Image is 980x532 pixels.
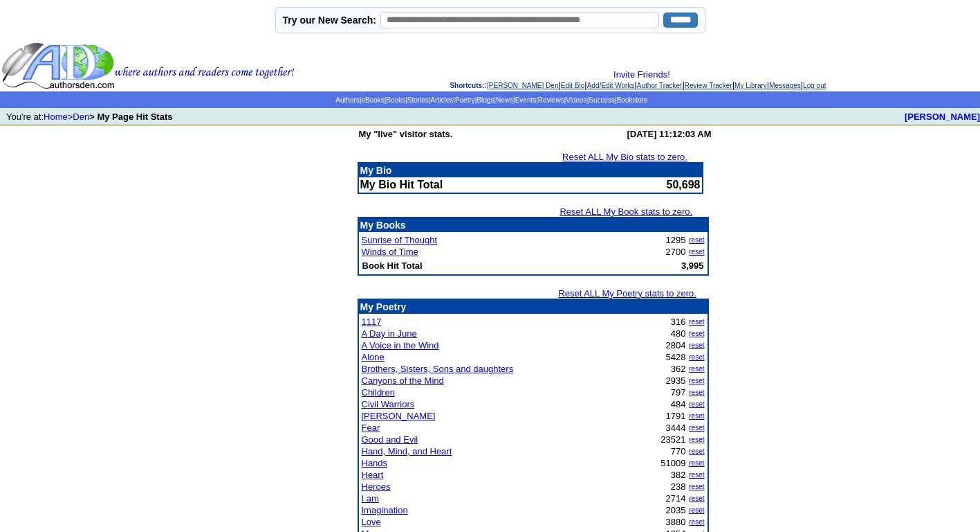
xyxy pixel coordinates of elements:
[689,459,704,467] a: reset
[666,247,686,257] font: 2700
[430,96,453,104] a: Articles
[407,96,429,104] a: Stories
[538,96,564,104] a: Reviews
[689,471,704,479] a: reset
[362,446,452,456] a: Hand, Mind, and Heart
[734,82,767,89] a: My Library
[362,328,417,339] a: A Day in June
[362,375,444,386] a: Canyons of the Mind
[362,423,380,433] a: Fear
[361,96,384,104] a: eBooks
[562,152,687,162] a: Reset ALL My Bio stats to zero.
[560,206,692,217] a: Reset ALL My Book stats to zero.
[566,96,586,104] a: Videos
[637,82,683,89] a: Author Tracker
[360,301,706,312] p: My Poetry
[362,505,408,515] a: Imagination
[689,248,704,256] a: reset
[362,399,415,409] a: Civil Warriors
[362,481,391,492] a: Heroes
[689,318,704,326] a: reset
[362,387,395,398] a: Children
[666,517,686,527] font: 3880
[362,470,384,480] a: Heart
[283,15,376,26] label: Try our New Search:
[359,129,453,139] b: My "live" visitor stats.
[589,96,615,104] a: Success
[362,352,385,362] a: Alone
[660,458,685,468] font: 51009
[44,112,68,122] a: Home
[487,82,558,89] a: [PERSON_NAME] Den
[666,505,686,515] font: 2035
[689,365,704,373] a: reset
[689,330,704,337] a: reset
[689,342,704,349] a: reset
[297,69,979,90] div: : | | | | | | |
[689,412,704,420] a: reset
[689,353,704,361] a: reset
[666,235,686,245] font: 1295
[450,82,484,89] span: Shortcuts:
[73,112,89,122] a: Den
[362,434,418,445] a: Good and Evil
[689,447,704,455] a: reset
[561,82,584,89] a: Edit Bio
[905,112,980,122] a: [PERSON_NAME]
[666,375,686,386] font: 2935
[671,328,686,339] font: 480
[613,69,670,80] a: Invite Friends!
[671,317,686,327] font: 316
[515,96,537,104] a: Events
[386,96,405,104] a: Books
[671,399,686,409] font: 484
[360,220,706,231] p: My Books
[666,340,686,351] font: 2804
[587,82,635,89] a: Add/Edit Works
[496,96,513,104] a: News
[689,236,704,244] a: reset
[689,424,704,432] a: reset
[769,82,801,89] a: Messages
[689,483,704,490] a: reset
[671,446,686,456] font: 770
[362,411,436,421] a: [PERSON_NAME]
[362,364,514,374] a: Brothers, Sisters, Sons and daughters
[671,470,686,480] font: 382
[681,260,704,271] b: 3,995
[689,518,704,526] a: reset
[666,423,686,433] font: 3444
[362,235,438,245] a: Sunrise of Thought
[685,82,732,89] a: Review Tracker
[360,179,443,190] b: My Bio Hit Total
[362,247,418,257] a: Winds of Time
[455,96,475,104] a: Poetry
[671,364,686,374] font: 362
[362,493,379,504] a: I am
[666,493,686,504] font: 2714
[6,112,172,122] font: You're at: >
[617,96,648,104] a: Bookstore
[362,317,382,327] a: 1117
[689,506,704,514] a: reset
[666,411,686,421] font: 1791
[803,82,826,89] a: Log out
[667,179,701,190] font: 50,698
[360,165,701,176] p: My Bio
[689,389,704,396] a: reset
[689,400,704,408] a: reset
[362,260,423,271] b: Book Hit Total
[89,112,172,122] b: > My Page Hit Stats
[335,96,359,104] a: Authors
[689,377,704,384] a: reset
[689,495,704,502] a: reset
[362,458,388,468] a: Hands
[558,288,696,299] a: Reset ALL My Poetry stats to zero.
[362,340,439,351] a: A Voice in the Wind
[671,387,686,398] font: 797
[660,434,685,445] font: 23521
[1,42,295,90] img: header_logo2.gif
[362,517,381,527] a: Love
[477,96,494,104] a: Blogs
